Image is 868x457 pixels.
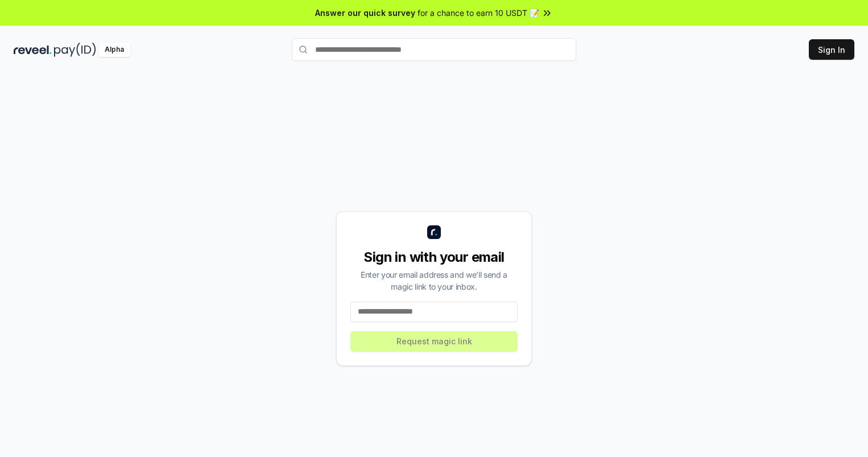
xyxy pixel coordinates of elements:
div: Enter your email address and we’ll send a magic link to your inbox. [350,269,518,293]
span: for a chance to earn 10 USDT 📝 [418,7,539,19]
img: logo_small [427,225,441,239]
div: Alpha [98,43,130,57]
img: reveel_dark [14,43,52,57]
span: Answer our quick survey [315,7,415,19]
button: Sign In [809,39,854,60]
div: Sign in with your email [350,248,518,266]
img: pay_id [54,43,96,57]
